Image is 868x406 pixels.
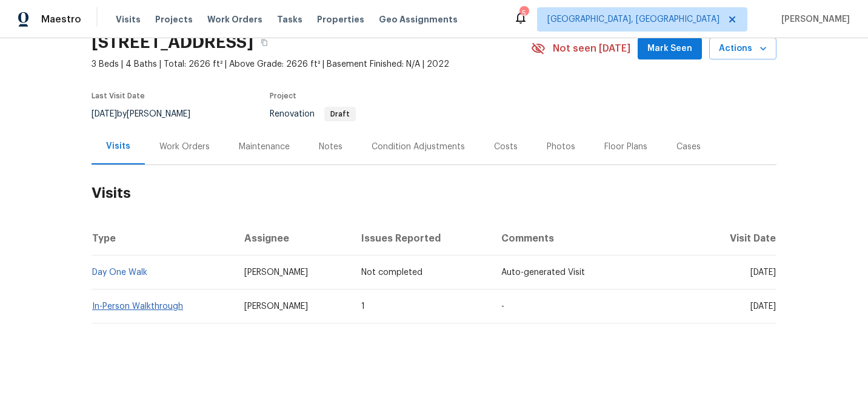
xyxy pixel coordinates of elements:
[270,110,356,118] span: Renovation
[326,110,355,118] span: Draft
[92,92,145,100] span: Last Visit Date
[697,222,776,255] th: Visit Date
[207,13,262,25] span: Work Orders
[244,302,308,311] span: [PERSON_NAME]
[92,110,117,118] span: [DATE]
[92,58,531,70] span: 3 Beds | 4 Baths | Total: 2626 ft² | Above Grade: 2626 ft² | Basement Finished: N/A | 2022
[92,107,205,121] div: by [PERSON_NAME]
[235,222,352,255] th: Assignee
[352,222,491,255] th: Issues Reported
[92,222,235,255] th: Type
[92,36,253,49] h2: [STREET_ADDRESS]
[709,38,776,60] button: Actions
[501,268,585,277] span: Auto-generated Visit
[638,38,702,60] button: Mark Seen
[116,13,141,25] span: Visits
[92,268,147,277] a: Day One Walk
[750,268,776,277] span: [DATE]
[41,13,81,25] span: Maestro
[553,42,630,55] span: Not seen [DATE]
[647,41,692,56] span: Mark Seen
[92,165,776,222] h2: Visits
[159,141,210,153] div: Work Orders
[719,41,767,56] span: Actions
[776,13,850,25] span: [PERSON_NAME]
[253,32,275,53] button: Copy Address
[750,302,776,311] span: [DATE]
[676,141,701,153] div: Cases
[361,302,365,311] span: 1
[277,15,302,24] span: Tasks
[519,7,528,19] div: 5
[92,302,183,311] a: In-Person Walkthrough
[244,268,308,277] span: [PERSON_NAME]
[604,141,647,153] div: Floor Plans
[372,141,465,153] div: Condition Adjustments
[501,302,504,311] span: -
[492,222,697,255] th: Comments
[379,13,458,25] span: Geo Assignments
[547,141,575,153] div: Photos
[361,268,422,277] span: Not completed
[494,141,518,153] div: Costs
[547,13,719,25] span: [GEOGRAPHIC_DATA], [GEOGRAPHIC_DATA]
[270,92,296,100] span: Project
[106,140,130,152] div: Visits
[317,13,364,25] span: Properties
[319,141,342,153] div: Notes
[239,141,290,153] div: Maintenance
[155,13,193,25] span: Projects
